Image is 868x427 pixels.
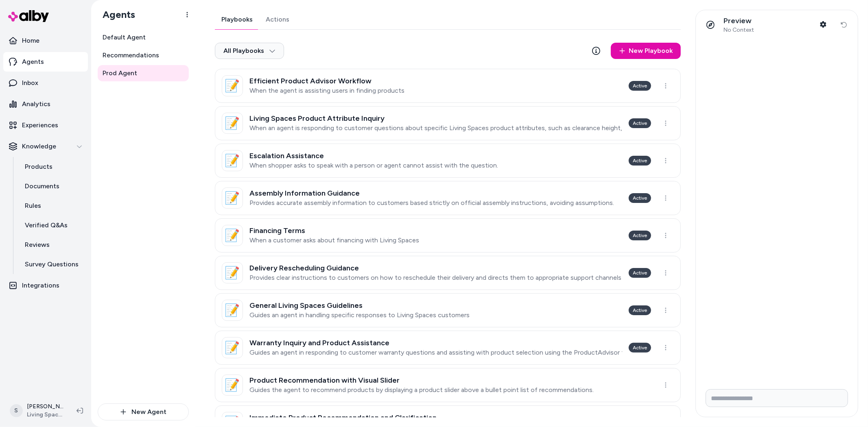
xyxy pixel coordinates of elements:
h3: Efficient Product Advisor Workflow [249,77,404,85]
a: Documents [17,176,88,196]
a: 📝Escalation AssistanceWhen shopper asks to speak with a person or agent cannot assist with the qu... [215,144,681,178]
p: When a customer asks about financing with Living Spaces [249,236,419,244]
a: Home [3,31,88,50]
p: Provides accurate assembly information to customers based strictly on official assembly instructi... [249,199,614,207]
button: All Playbooks [215,43,284,59]
p: Rules [25,201,41,211]
a: 📝Delivery Rescheduling GuidanceProvides clear instructions to customers on how to reschedule thei... [215,256,681,290]
a: Rules [17,196,88,216]
span: No Context [724,26,754,34]
div: Active [629,343,651,353]
p: Provides clear instructions to customers on how to reschedule their delivery and directs them to ... [249,274,622,282]
a: Reviews [17,235,88,255]
div: 📝 [222,300,243,321]
div: 📝 [222,262,243,283]
span: S [10,404,23,417]
a: 📝Assembly Information GuidanceProvides accurate assembly information to customers based strictly ... [215,181,681,215]
span: Prod Agent [103,68,137,78]
h3: Product Recommendation with Visual Slider [249,376,594,384]
button: Knowledge [3,137,88,156]
p: Guides an agent in responding to customer warranty questions and assisting with product selection... [249,349,622,357]
p: Documents [25,181,59,191]
h3: Warranty Inquiry and Product Assistance [249,339,622,347]
div: 📝 [222,187,243,209]
h3: Delivery Rescheduling Guidance [249,264,622,272]
a: 📝Financing TermsWhen a customer asks about financing with Living SpacesActive [215,218,681,253]
div: Active [629,81,651,91]
p: Preview [724,16,754,26]
p: When an agent is responding to customer questions about specific Living Spaces product attributes... [249,124,622,132]
div: Active [629,305,651,315]
div: 📝 [222,225,243,246]
a: 📝Living Spaces Product Attribute InquiryWhen an agent is responding to customer questions about s... [215,106,681,140]
h3: Immediate Product Recommendation and Clarification [249,414,651,422]
input: Write your prompt here [706,389,848,407]
p: Guides an agent in handling specific responses to Living Spaces customers [249,311,470,319]
p: When shopper asks to speak with a person or agent cannot assist with the question. [249,161,498,170]
p: Inbox [22,78,38,88]
a: Recommendations [98,47,189,63]
h1: Agents [96,9,135,21]
div: Active [629,118,651,128]
p: Verified Q&As [25,220,68,230]
div: 📝 [222,375,243,396]
p: Analytics [22,99,50,109]
p: Reviews [25,240,50,250]
a: Inbox [3,73,88,93]
h3: Escalation Assistance [249,152,498,160]
p: Integrations [22,281,59,290]
h3: Assembly Information Guidance [249,189,614,197]
span: Recommendations [103,50,159,60]
p: [PERSON_NAME] [27,403,63,411]
a: Products [17,157,88,176]
p: Knowledge [22,142,56,151]
div: Active [629,231,651,240]
a: 📝Efficient Product Advisor WorkflowWhen the agent is assisting users in finding productsActive [215,69,681,103]
a: Agents [3,52,88,72]
a: Survey Questions [17,255,88,274]
p: Products [25,162,52,172]
a: Default Agent [98,29,189,46]
div: 📝 [222,75,243,96]
span: Default Agent [103,33,146,42]
div: Active [629,268,651,278]
p: Survey Questions [25,259,79,269]
a: New Playbook [611,43,681,59]
a: 📝General Living Spaces GuidelinesGuides an agent in handling specific responses to Living Spaces ... [215,293,681,327]
button: S[PERSON_NAME]Living Spaces [5,398,70,424]
p: Home [22,36,39,46]
div: 📝 [222,113,243,134]
p: Experiences [22,120,58,130]
h3: Living Spaces Product Attribute Inquiry [249,114,622,122]
a: Verified Q&As [17,216,88,235]
p: Guides the agent to recommend products by displaying a product slider above a bullet point list o... [249,386,594,394]
a: Integrations [3,276,88,295]
div: 📝 [222,337,243,358]
div: Active [629,156,651,166]
div: Active [629,193,651,203]
p: When the agent is assisting users in finding products [249,87,404,95]
img: alby Logo [8,10,49,22]
a: Experiences [3,115,88,135]
button: Playbooks [215,10,259,29]
a: Prod Agent [98,65,189,81]
a: 📝Product Recommendation with Visual SliderGuides the agent to recommend products by displaying a ... [215,368,681,402]
a: Analytics [3,94,88,114]
span: Living Spaces [27,411,63,419]
div: 📝 [222,150,243,171]
p: Agents [22,57,44,67]
h3: Financing Terms [249,227,419,235]
button: Actions [259,10,296,29]
span: All Playbooks [223,47,275,55]
a: 📝Warranty Inquiry and Product AssistanceGuides an agent in responding to customer warranty questi... [215,331,681,365]
button: New Agent [98,403,189,420]
h3: General Living Spaces Guidelines [249,301,470,309]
